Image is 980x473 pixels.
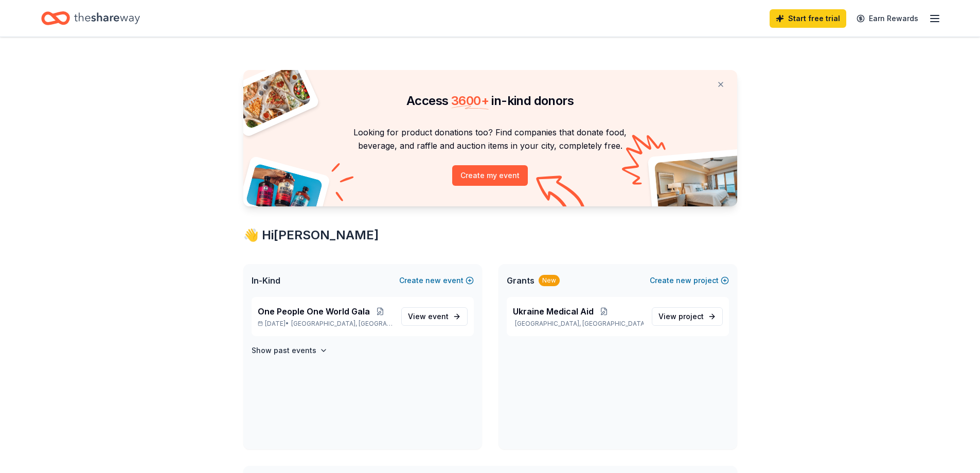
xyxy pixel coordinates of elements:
a: View event [401,307,468,326]
button: Createnewproject [650,274,729,287]
span: event [428,312,449,321]
button: Create my event [452,165,528,186]
p: [GEOGRAPHIC_DATA], [GEOGRAPHIC_DATA] [513,320,644,328]
a: Home [41,6,140,30]
span: View [408,310,449,323]
a: Start free trial [770,9,846,28]
span: In-Kind [252,274,280,287]
img: Curvy arrow [536,176,587,214]
span: new [425,274,441,287]
span: new [676,274,691,287]
span: project [679,312,704,321]
a: Earn Rewards [850,9,924,28]
button: Createnewevent [399,274,474,287]
div: 👋 Hi [PERSON_NAME] [243,227,737,243]
div: New [539,275,560,286]
span: Ukraine Medical Aid [513,305,594,318]
p: Looking for product donations too? Find companies that donate food, beverage, and raffle and auct... [256,126,725,153]
span: [GEOGRAPHIC_DATA], [GEOGRAPHIC_DATA] [291,320,393,328]
span: One People One World Gala [258,305,370,318]
button: Show past events [252,344,328,357]
span: 3600 + [451,93,489,108]
img: Pizza [231,64,312,130]
span: Grants [507,274,534,287]
span: Access in-kind donors [406,93,574,108]
p: [DATE] • [258,320,393,328]
h4: Show past events [252,344,316,357]
span: View [658,310,704,323]
a: View project [652,307,723,326]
